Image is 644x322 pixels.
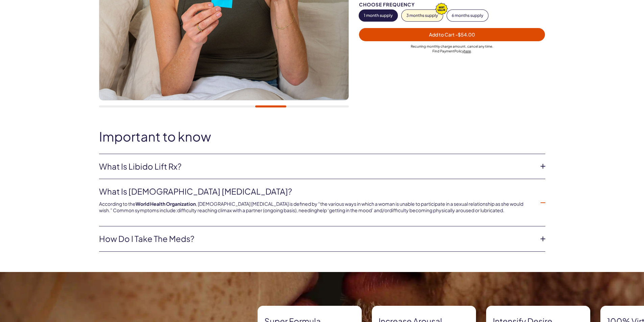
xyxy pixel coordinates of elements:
[177,207,317,213] span: difficulty reaching climax with a partner (ongoing basis), needing
[99,201,534,214] p: According to the , [DEMOGRAPHIC_DATA] [MEDICAL_DATA] is defined by “the various ways in which a w...
[455,31,475,38] span: - $54.00
[359,44,545,53] div: Recurring monthly charge amount , cancel any time. Policy .
[429,31,475,38] span: Add to Cart
[317,207,389,213] span: help ‘getting in the mood’ and/or
[402,10,443,21] button: 3 months supply
[99,186,534,197] a: What is [DEMOGRAPHIC_DATA] [MEDICAL_DATA]?
[136,201,196,207] a: World Health Organization
[359,28,545,41] button: Add to Cart -$54.00
[359,2,545,7] div: Choose Frequency
[99,129,545,144] h2: Important to know
[99,233,534,245] a: How do I take the meds?
[359,10,398,21] button: 1 month supply
[464,49,471,53] a: here
[99,161,534,172] a: What is Libido Lift Rx?
[432,49,454,53] span: Find Payment
[447,10,488,21] button: 6 months supply
[389,207,504,213] span: difficulty becoming physically aroused or lubricated.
